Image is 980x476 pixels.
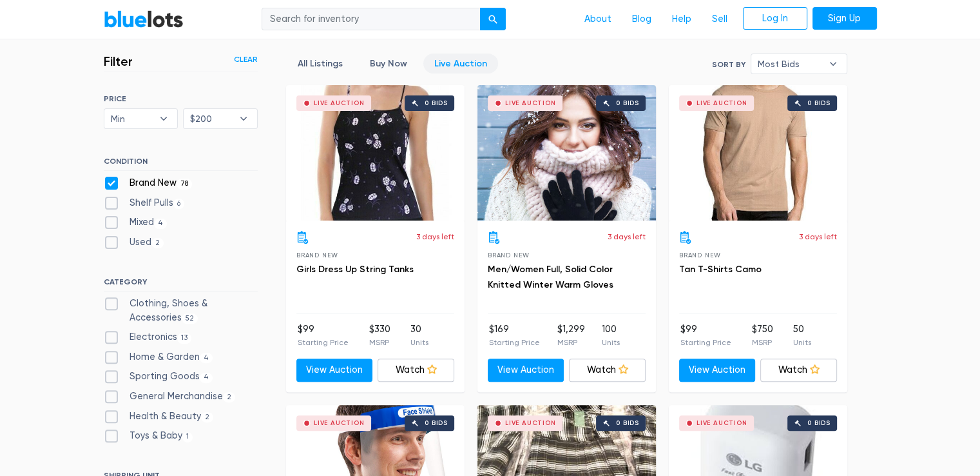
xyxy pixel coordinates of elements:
div: 0 bids [425,100,448,106]
label: Home & Garden [104,350,213,364]
h6: CONDITION [104,157,258,171]
a: Help [662,7,702,32]
a: Clear [234,54,258,65]
span: 2 [223,392,236,402]
a: Sell [702,7,738,32]
li: $99 [680,322,731,348]
li: 100 [602,322,620,348]
span: 6 [173,199,185,209]
li: $330 [369,322,390,348]
label: Sporting Goods [104,370,213,384]
div: Live Auction [314,100,365,106]
div: 0 bids [616,100,639,106]
span: Brand New [488,252,530,259]
div: 0 bids [616,420,639,426]
b: ▾ [820,54,847,74]
div: Live Auction [697,100,747,106]
a: Live Auction 0 bids [477,85,656,221]
h6: CATEGORY [104,277,258,292]
div: 0 bids [807,100,831,106]
p: Units [602,337,620,348]
label: Health & Beauty [104,410,214,424]
b: ▾ [230,109,257,128]
a: View Auction [679,359,756,382]
div: Live Auction [697,420,747,426]
div: 0 bids [425,420,448,426]
a: Blog [622,7,662,32]
p: MSRP [557,337,584,348]
li: $99 [298,322,349,348]
li: $169 [489,322,540,348]
div: Live Auction [314,420,365,426]
span: 4 [154,219,168,229]
a: View Auction [296,359,373,382]
p: MSRP [369,337,390,348]
p: MSRP [751,337,773,348]
li: $750 [751,322,773,348]
label: Brand New [104,176,193,190]
a: Live Auction [423,54,498,74]
span: 4 [200,373,213,383]
li: $1,299 [557,322,584,348]
label: Used [104,235,164,250]
div: Live Auction [505,420,556,426]
span: 1 [182,432,193,442]
label: Mixed [104,215,168,230]
span: 2 [201,412,214,422]
span: 78 [177,179,193,189]
label: Shelf Pulls [104,196,185,210]
label: General Merchandise [104,390,236,404]
span: 4 [200,353,213,363]
span: $200 [190,109,233,128]
h6: PRICE [104,94,258,103]
a: Tan T-Shirts Camo [679,264,762,275]
h3: Filter [104,54,133,69]
div: Live Auction [505,100,556,106]
label: Toys & Baby [104,429,193,443]
span: Most Bids [758,54,822,74]
label: Sort By [712,59,745,70]
p: Units [410,337,428,348]
span: Brand New [296,252,338,259]
a: Live Auction 0 bids [286,85,465,221]
li: 50 [793,322,811,348]
p: Starting Price [489,337,540,348]
a: BlueLots [104,10,184,28]
p: 3 days left [799,231,837,243]
p: Starting Price [680,337,731,348]
span: Brand New [679,252,721,259]
a: Girls Dress Up String Tanks [296,264,414,275]
b: ▾ [150,109,177,128]
span: 13 [177,333,192,343]
a: Watch [569,359,646,382]
a: Sign Up [812,7,877,30]
label: Electronics [104,330,192,344]
a: Live Auction 0 bids [669,85,847,221]
span: Min [111,109,153,128]
a: About [574,7,622,32]
div: 0 bids [807,420,831,426]
label: Clothing, Shoes & Accessories [104,297,258,324]
span: 52 [182,313,198,324]
a: All Listings [287,54,354,74]
a: Watch [378,359,454,382]
li: 30 [410,322,428,348]
p: 3 days left [608,231,646,243]
a: Men/Women Full, Solid Color Knitted Winter Warm Gloves [488,264,613,290]
span: 2 [151,238,164,248]
p: 3 days left [416,231,454,243]
a: Watch [760,359,837,382]
a: Log In [743,7,807,30]
p: Units [793,337,811,348]
input: Search for inventory [262,8,481,31]
p: Starting Price [298,337,349,348]
a: Buy Now [359,54,418,74]
a: View Auction [488,359,564,382]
